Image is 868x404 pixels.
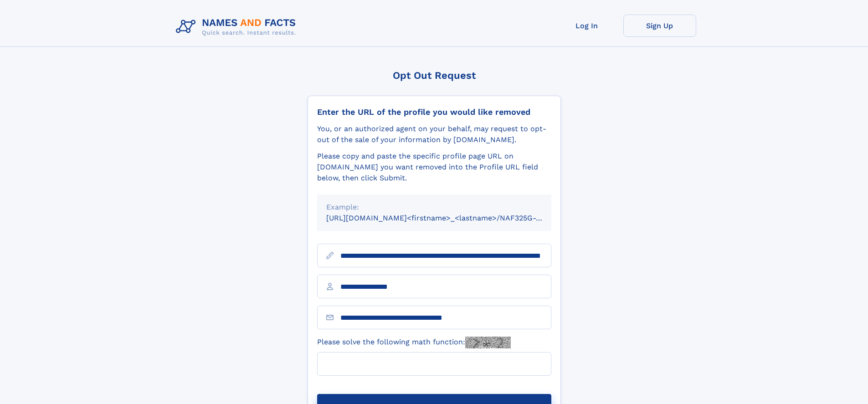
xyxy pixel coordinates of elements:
[317,107,551,117] div: Enter the URL of the profile you would like removed
[317,151,551,184] div: Please copy and paste the specific profile page URL on [DOMAIN_NAME] you want removed into the Pr...
[550,15,623,37] a: Log In
[326,202,542,213] div: Example:
[326,214,569,222] small: [URL][DOMAIN_NAME]<firstname>_<lastname>/NAF325G-xxxxxxxx
[308,70,561,81] div: Opt Out Request
[623,15,696,37] a: Sign Up
[172,15,303,39] img: Logo Names and Facts
[317,123,551,145] div: You, or an authorized agent on your behalf, may request to opt-out of the sale of your informatio...
[317,337,511,348] label: Please solve the following math function:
